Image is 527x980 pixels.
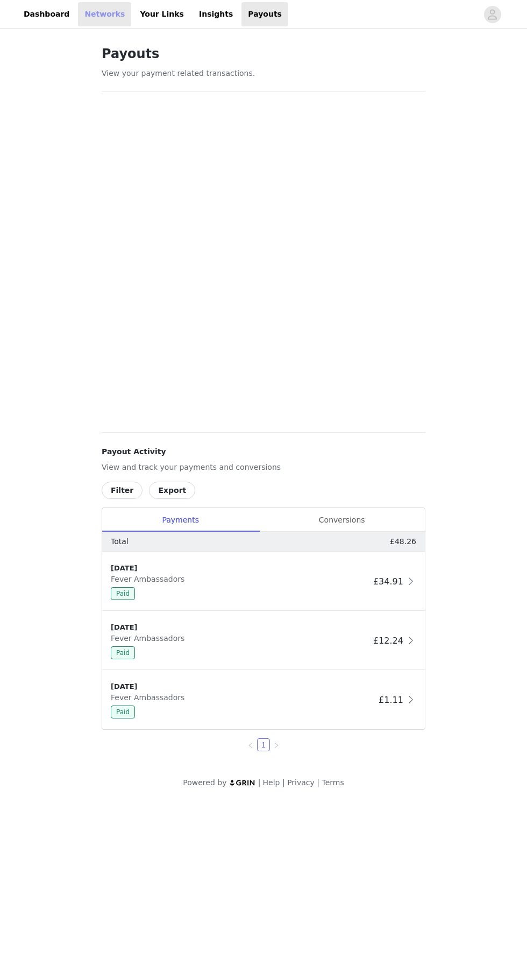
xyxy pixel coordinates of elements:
[102,611,425,671] div: clickable-list-item
[247,742,254,749] i: icon: left
[133,2,190,26] a: Your Links
[487,6,497,23] div: avatar
[111,646,135,659] span: Paid
[111,622,369,633] div: [DATE]
[102,44,425,64] h1: Payouts
[282,778,285,787] span: |
[258,778,261,787] span: |
[259,508,425,532] div: Conversions
[102,508,259,532] div: Payments
[263,778,280,787] a: Help
[102,552,425,611] div: clickable-list-item
[258,739,269,751] a: 1
[379,695,403,705] span: £1.11
[102,68,425,79] p: View your payment related transactions.
[373,636,403,646] span: £12.24
[111,563,369,574] div: [DATE]
[390,536,416,547] p: £48.26
[241,2,288,26] a: Payouts
[102,462,425,473] p: View and track your payments and conversions
[317,778,319,787] span: |
[229,779,256,786] img: logo
[287,778,315,787] a: Privacy
[111,575,189,583] span: Fever Ambassadors
[78,2,131,26] a: Networks
[193,2,239,26] a: Insights
[257,738,270,751] li: 1
[111,587,135,600] span: Paid
[149,482,195,499] button: Export
[244,738,257,751] li: Previous Page
[270,738,283,751] li: Next Page
[183,778,226,787] span: Powered by
[322,778,344,787] a: Terms
[111,693,189,702] span: Fever Ambassadors
[102,671,425,729] div: clickable-list-item
[102,446,425,457] h4: Payout Activity
[111,681,374,692] div: [DATE]
[111,634,189,643] span: Fever Ambassadors
[111,536,129,547] p: Total
[102,482,143,499] button: Filter
[111,706,135,718] span: Paid
[373,576,403,587] span: £34.91
[273,742,280,749] i: icon: right
[17,2,76,26] a: Dashboard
